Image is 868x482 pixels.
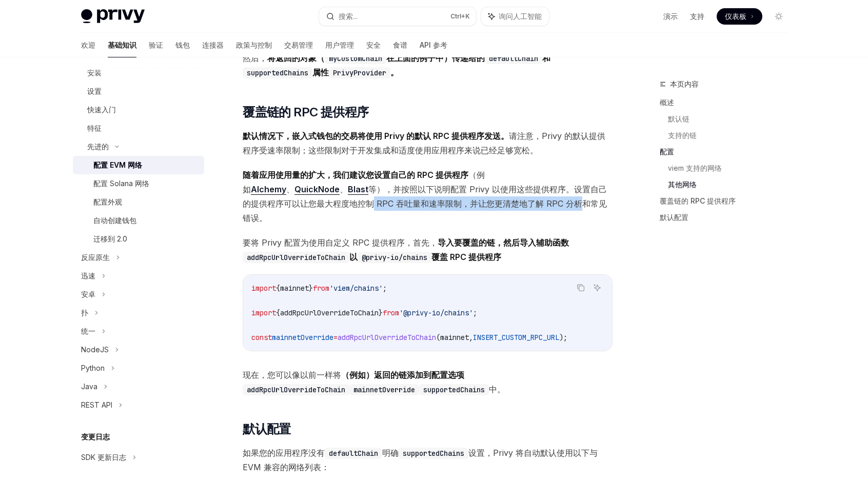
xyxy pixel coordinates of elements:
[340,184,348,194] font: 、
[660,94,795,111] a: 概述
[149,33,163,57] a: 验证
[243,252,349,263] code: addRpcUrlOverrideToChain
[590,281,604,294] button: 询问人工智能
[542,53,550,63] font: 和
[717,8,762,25] a: 仪表板
[81,271,95,280] font: 迅速
[668,131,697,139] font: 支持的链
[348,184,368,195] a: Blast
[313,284,329,293] span: from
[236,41,272,49] font: 政策与控制
[93,234,127,243] font: 迁移到 2.0
[393,41,407,49] font: 食谱
[243,131,509,141] font: 默认情况下，嵌入式钱包的交易将使用 Privy 的默认 RPC 提供程序发送。
[333,333,338,342] span: =
[339,12,358,21] font: 搜索...
[574,281,587,294] button: 复制代码块中的内容
[73,174,204,193] a: 配置 Solana 网络
[73,230,204,248] a: 迁移到 2.0
[93,197,122,206] font: 配置外观
[325,33,354,57] a: 用户管理
[309,284,313,293] span: }
[81,290,95,298] font: 安卓
[660,147,674,156] font: 配置
[93,216,136,225] font: 自动创建钱包
[668,164,722,172] font: viem 支持的网络
[312,67,329,77] font: 属性
[771,8,787,25] button: 切换暗模式
[108,41,136,49] font: 基础知识
[366,33,381,57] a: 安全
[81,345,109,354] font: NodeJS
[668,111,795,127] a: 默认链
[81,327,95,335] font: 统一
[267,53,325,63] font: 将返回的对象（
[386,53,485,63] font: 在上面的例子中）传递给的
[399,308,473,317] span: '@privy-io/chains'
[660,193,795,209] a: 覆盖链的 RPC 提供程序
[358,252,431,263] code: @privy-io/chains
[243,448,325,458] font: 如果您的应用程序没有
[660,196,736,205] font: 覆盖链的 RPC 提供程序
[325,448,382,459] code: defaultChain
[243,421,291,436] font: 默认配置
[668,160,795,176] a: viem 支持的网络
[202,41,224,49] font: 连接器
[668,180,697,189] font: 其他网络
[81,33,95,57] a: 欢迎
[469,333,473,342] span: ,
[243,53,267,63] font: 然后，
[489,384,505,394] font: 中。
[383,308,399,317] span: from
[668,127,795,144] a: 支持的链
[374,370,431,380] font: 返回的链添加到
[73,156,204,174] a: 配置 EVM 网络
[251,308,276,317] span: import
[670,79,699,88] font: 本页内容
[251,284,276,293] span: import
[559,333,567,342] span: );
[379,308,383,317] span: }
[243,67,312,78] code: supportedChains
[338,333,436,342] span: addRpcUrlOverrideToChain
[73,119,204,137] a: 特征
[81,9,145,24] img: 灯光标志
[243,105,368,119] font: 覆盖链的 RPC 提供程序
[663,11,678,22] a: 演示
[81,432,110,441] font: 变更日志
[431,370,464,380] font: 配置选项
[251,184,286,194] font: Alchemy
[668,176,795,193] a: 其他网络
[236,33,272,57] a: 政策与控制
[81,41,95,49] font: 欢迎
[87,105,116,114] font: 快速入门
[175,41,190,49] font: 钱包
[87,87,102,95] font: 设置
[73,82,204,101] a: 设置
[690,12,704,21] font: 支持
[243,170,468,180] font: 随着应用使用量的扩大，我们建议您设置自己的 RPC 提供程序
[93,179,149,188] font: 配置 Solana 网络
[81,364,105,372] font: Python
[481,7,549,26] button: 询问人工智能
[431,252,501,262] font: 覆盖 RPC 提供程序
[450,12,461,20] font: Ctrl
[366,370,374,380] font: ）
[251,184,286,195] a: Alchemy
[73,193,204,211] a: 配置外观
[280,284,309,293] span: mainnet
[341,370,366,380] font: （例如
[419,384,489,395] code: supportedChains
[294,184,340,194] font: QuickNode
[319,7,476,26] button: 搜索...Ctrl+K
[81,453,126,461] font: SDK 更新日志
[325,53,386,64] code: myCustomChain
[329,284,383,293] span: 'viem/chains'
[663,12,678,21] font: 演示
[436,333,440,342] span: (
[725,12,746,21] font: 仪表板
[276,284,280,293] span: {
[175,33,190,57] a: 钱包
[73,211,204,230] a: 自动创建钱包
[251,333,272,342] span: const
